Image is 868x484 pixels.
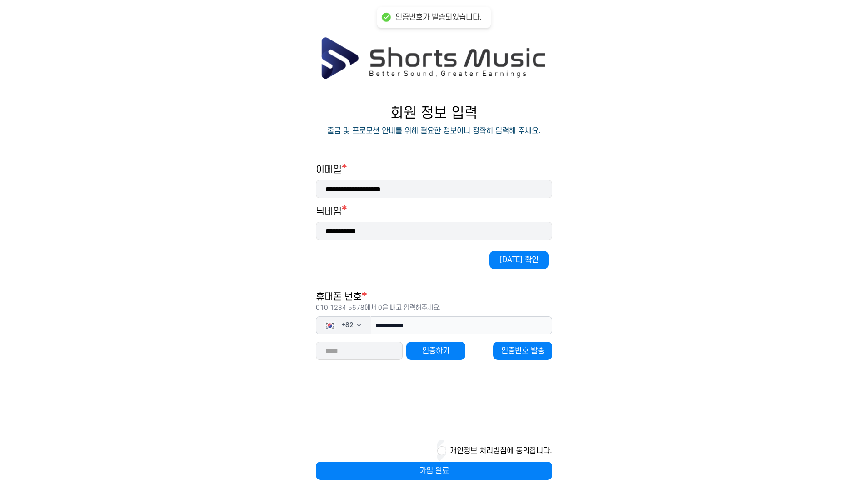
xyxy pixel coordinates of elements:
button: 인증하기 [406,342,465,360]
div: 인증번호가 발송되었습니다. [395,13,482,22]
p: 회원 정보 입력 [316,105,552,122]
p: 010 1234 5678에서 0을 빼고 입력해주세요. [316,304,552,313]
span: + 82 [342,321,354,330]
h1: 닉네임 [316,205,342,218]
h1: 휴대폰 번호 [316,291,552,313]
p: 출금 및 프로모션 안내를 위해 필요한 정보이니 정확히 입력해 주세요. [327,125,541,136]
button: 인증번호 발송 [493,342,552,360]
button: 개인정보 처리방침에 동의합니다. [450,445,552,456]
button: [DATE] 확인 [489,251,549,269]
img: ShortsMusic [320,36,548,80]
h1: 이메일 [316,164,552,176]
button: 가입 완료 [316,462,552,480]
